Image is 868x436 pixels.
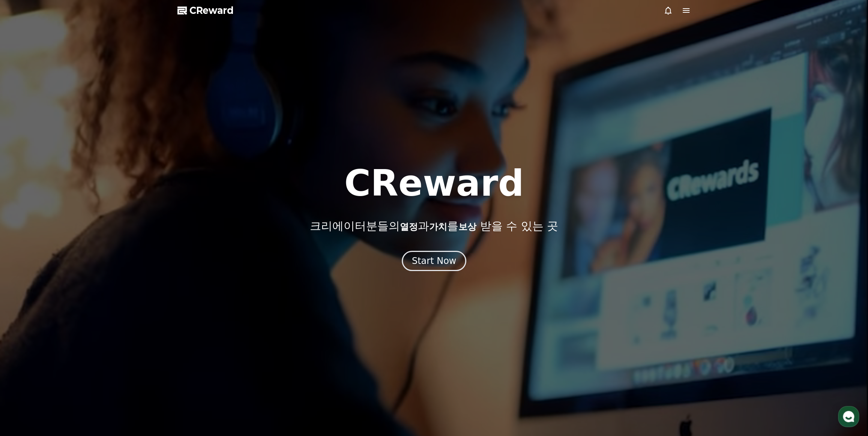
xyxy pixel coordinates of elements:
a: Start Now [402,258,467,265]
div: Start Now [412,255,457,267]
h1: CReward [344,165,524,201]
a: 홈 [2,238,50,256]
span: 대화 [69,249,78,255]
a: 설정 [97,238,144,256]
span: 열정 [400,222,418,232]
span: 설정 [116,249,125,255]
span: 보상 [458,222,476,232]
button: Start Now [402,251,467,271]
a: 대화 [50,238,97,256]
span: 홈 [24,249,28,255]
span: CReward [189,4,234,16]
p: 크리에이터분들의 과 를 받을 수 있는 곳 [310,219,558,233]
a: CReward [177,4,234,16]
span: 가치 [429,222,447,232]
